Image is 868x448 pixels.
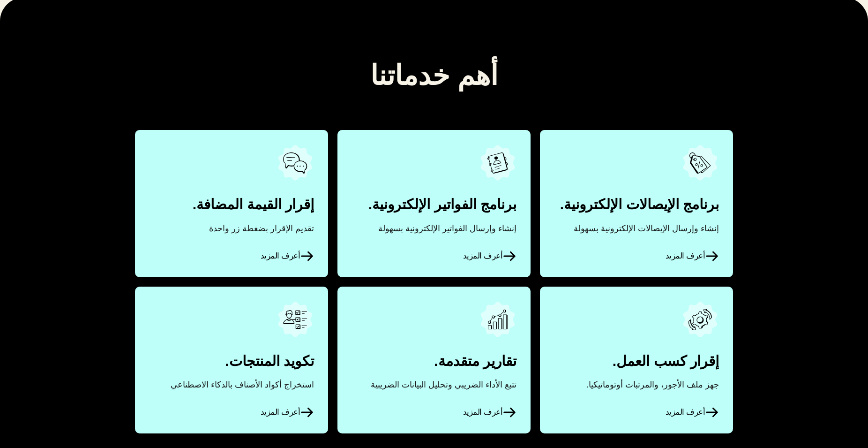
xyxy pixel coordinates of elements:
[135,287,328,433] a: أعرف المزيد
[261,249,314,263] span: أعرف المزيد
[463,249,516,263] span: أعرف المزيد
[261,405,314,419] span: أعرف المزيد
[337,287,531,433] a: أعرف المزيد
[337,130,531,277] a: أعرف المزيد
[463,405,516,419] span: أعرف المزيد
[540,130,733,277] a: أعرف المزيد
[135,130,328,277] a: أعرف المزيد
[261,59,607,92] h2: أهم خدماتنا
[666,249,719,263] span: أعرف المزيد
[666,405,719,419] span: أعرف المزيد
[540,287,733,433] a: أعرف المزيد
